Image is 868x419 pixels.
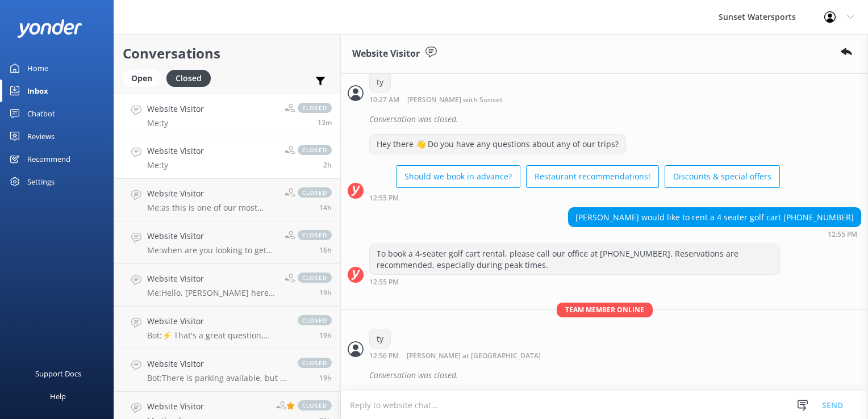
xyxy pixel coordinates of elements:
span: Aug 27 2025 09:24am (UTC -05:00) America/Cancun [323,160,332,170]
h4: Website Visitor [147,400,204,413]
p: Me: ty [147,118,204,128]
span: closed [298,187,332,198]
button: Should we book in advance? [396,165,520,188]
p: Me: Hello, [PERSON_NAME] here, I can help you with your question. Are you looking to do a private... [147,288,276,298]
div: Aug 27 2025 11:56am (UTC -05:00) America/Cancun [369,351,578,360]
div: 2025-08-27T15:21:03.934 [348,110,861,129]
h4: Website Visitor [147,273,276,285]
span: closed [298,358,332,368]
div: Settings [27,170,55,193]
div: [PERSON_NAME] would like to rent a 4 seater golf cart [PHONE_NUMBER] [569,208,861,227]
h4: Website Visitor [147,230,276,242]
button: Restaurant recommendations! [526,165,659,188]
p: Bot: There is parking available, but it varies by location. For tours departing from [STREET_ADDR... [147,373,286,383]
div: Recommend [27,148,70,170]
strong: 12:55 PM [828,231,857,238]
strong: 12:55 PM [369,279,399,286]
span: closed [298,145,332,155]
span: [PERSON_NAME] at [GEOGRAPHIC_DATA] [407,353,541,360]
div: Chatbot [27,102,55,125]
span: Team member online [557,303,653,317]
div: Home [27,57,48,79]
div: Help [50,385,66,408]
div: ty [370,329,390,349]
div: Aug 27 2025 11:55am (UTC -05:00) America/Cancun [568,230,861,238]
strong: 12:56 PM [369,353,399,360]
span: closed [298,315,332,325]
a: Website VisitorBot:There is parking available, but it varies by location. For tours departing fro... [114,349,340,392]
h2: Conversations [123,43,332,64]
p: Me: when are you looking to get our custom private boat rental? and yes, I'll set up the captain ... [147,245,276,255]
div: 2025-08-27T17:09:24.404 [348,366,861,385]
a: Open [123,72,166,84]
div: ty [370,73,390,92]
span: Aug 26 2025 04:19pm (UTC -05:00) America/Cancun [319,373,332,383]
span: closed [298,103,332,113]
div: To book a 4-seater golf cart rental, please call our office at [PHONE_NUMBER]. Reservations are r... [370,244,779,274]
p: Bot: ⚡ That's a great question, unfortunately I do not know the answer. I'm going to reach out to... [147,330,286,341]
div: Closed [166,70,211,87]
span: closed [298,230,332,240]
img: yonder-white-logo.png [17,19,82,38]
h3: Website Visitor [352,47,420,61]
span: Aug 26 2025 05:09pm (UTC -05:00) America/Cancun [319,288,332,298]
div: Inbox [27,79,48,102]
div: Hey there 👋 Do you have any questions about any of our trips? [370,135,625,154]
h4: Website Visitor [147,187,276,200]
span: Aug 27 2025 11:56am (UTC -05:00) America/Cancun [318,118,332,127]
a: Website VisitorMe:when are you looking to get our custom private boat rental? and yes, I'll set u... [114,221,340,264]
div: Conversation was closed. [369,366,861,385]
span: Aug 26 2025 07:29pm (UTC -05:00) America/Cancun [319,245,332,255]
div: Aug 27 2025 11:55am (UTC -05:00) America/Cancun [369,194,780,202]
a: Website VisitorMe:tyclosed13m [114,94,340,136]
h4: Website Visitor [147,315,286,328]
div: Aug 27 2025 09:27am (UTC -05:00) America/Cancun [369,95,540,104]
div: Support Docs [35,362,81,385]
h4: Website Visitor [147,103,204,115]
span: Aug 26 2025 04:19pm (UTC -05:00) America/Cancun [319,330,332,340]
a: Website VisitorMe:as this is one of our most popular trips and tends to sell out - how many in yo... [114,179,340,221]
a: Website VisitorBot:⚡ That's a great question, unfortunately I do not know the answer. I'm going t... [114,307,340,349]
div: Conversation was closed. [369,110,861,129]
strong: 10:27 AM [369,97,399,104]
strong: 12:55 PM [369,195,399,202]
a: Website VisitorMe:tyclosed2h [114,136,340,179]
h4: Website Visitor [147,358,286,370]
p: Me: as this is one of our most popular trips and tends to sell out - how many in your group and f... [147,203,276,213]
div: Aug 27 2025 11:55am (UTC -05:00) America/Cancun [369,278,780,286]
span: [PERSON_NAME] with Sunset [407,97,503,104]
div: Open [123,70,161,87]
span: closed [298,273,332,283]
h4: Website Visitor [147,145,204,157]
span: Aug 26 2025 09:33pm (UTC -05:00) America/Cancun [319,203,332,212]
p: Me: ty [147,160,204,170]
button: Discounts & special offers [665,165,780,188]
div: Reviews [27,125,55,148]
a: Closed [166,72,216,84]
span: closed [298,400,332,410]
a: Website VisitorMe:Hello, [PERSON_NAME] here, I can help you with your question. Are you looking t... [114,264,340,307]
